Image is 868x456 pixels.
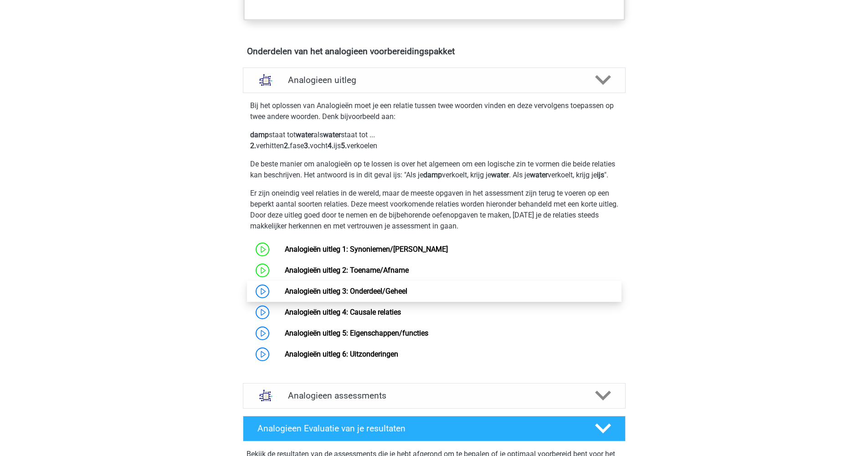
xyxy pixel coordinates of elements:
b: 5. [341,141,347,150]
b: 4. [328,141,334,150]
img: analogieen uitleg [254,68,277,92]
b: 3. [304,141,310,150]
b: water [491,171,509,179]
p: Er zijn oneindig veel relaties in de wereld, maar de meeste opgaven in het assessment zijn terug ... [250,188,618,232]
img: analogieen assessments [254,384,277,407]
a: Analogieën uitleg 1: Synoniemen/[PERSON_NAME] [285,245,448,254]
b: damp [423,171,442,179]
h4: Analogieen assessments [288,390,580,401]
h4: Analogieen Evaluatie van je resultaten [257,423,580,434]
a: assessments Analogieen assessments [239,383,629,409]
b: 2. [250,141,256,150]
b: ijs [597,171,604,179]
b: 2. [284,141,290,150]
p: staat tot als staat tot ... verhitten fase vocht ijs verkoelen [250,130,618,151]
a: uitleg Analogieen uitleg [239,67,629,93]
b: water [530,171,548,179]
a: Analogieen Evaluatie van je resultaten [239,416,629,441]
b: water [296,130,313,139]
h4: Analogieen uitleg [288,75,580,85]
b: water [323,130,341,139]
a: Analogieën uitleg 4: Causale relaties [285,308,401,316]
a: Analogieën uitleg 5: Eigenschappen/functies [285,329,428,337]
p: Bij het oplossen van Analogieën moet je een relatie tussen twee woorden vinden en deze vervolgens... [250,100,618,122]
h4: Onderdelen van het analogieen voorbereidingspakket [247,46,621,57]
a: Analogieën uitleg 6: Uitzonderingen [285,350,398,358]
p: De beste manier om analogieën op te lossen is over het algemeen om een logische zin te vormen die... [250,159,618,181]
a: Analogieën uitleg 3: Onderdeel/Geheel [285,287,407,295]
a: Analogieën uitleg 2: Toename/Afname [285,266,409,275]
b: damp [250,130,269,139]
